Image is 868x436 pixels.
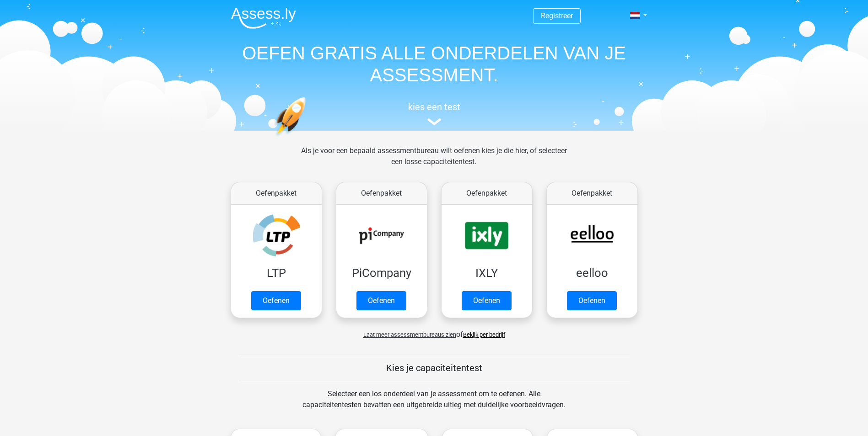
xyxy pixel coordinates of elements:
[462,291,512,310] a: Oefenen
[224,322,645,340] div: of
[567,291,617,310] a: Oefenen
[251,291,301,310] a: Oefenen
[294,388,574,421] div: Selecteer een los onderdeel van je assessment om te oefenen. Alle capaciteitentesten bevatten een...
[224,101,645,112] h5: kies een test
[274,97,341,180] img: oefenen
[224,101,645,126] a: kies een test
[363,331,456,338] span: Laat meer assessmentbureaus zien
[239,362,630,373] h5: Kies je capaciteitentest
[231,7,296,29] img: Assessly
[294,145,574,178] div: Als je voor een bepaald assessmentbureau wilt oefenen kies je die hier, of selecteer een losse ca...
[463,331,505,338] a: Bekijk per bedrijf
[427,118,441,125] img: assessment
[541,11,573,20] a: Registreer
[356,291,406,310] a: Oefenen
[224,42,645,86] h1: OEFEN GRATIS ALLE ONDERDELEN VAN JE ASSESSMENT.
